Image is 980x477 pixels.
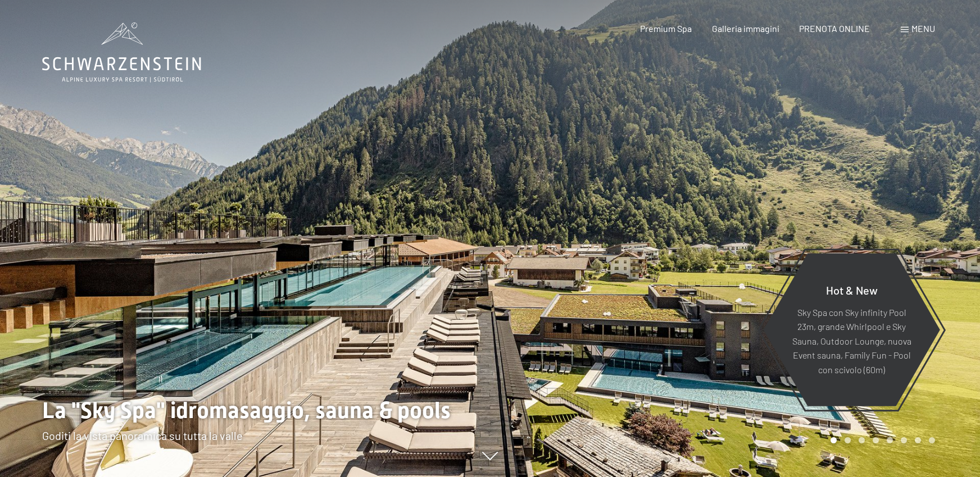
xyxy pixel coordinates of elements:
a: Premium Spa [640,23,692,34]
a: PRENOTA ONLINE [799,23,870,34]
div: Carousel Page 3 [859,437,865,443]
div: Carousel Page 6 [901,437,907,443]
div: Carousel Pagination [827,437,935,443]
p: Sky Spa con Sky infinity Pool 23m, grande Whirlpool e Sky Sauna, Outdoor Lounge, nuova Event saun... [791,305,913,377]
div: Carousel Page 5 [887,437,893,443]
a: Hot & New Sky Spa con Sky infinity Pool 23m, grande Whirlpool e Sky Sauna, Outdoor Lounge, nuova ... [763,253,941,407]
div: Carousel Page 7 [915,437,921,443]
a: Galleria immagini [712,23,779,34]
div: Carousel Page 1 (Current Slide) [831,437,837,443]
div: Carousel Page 8 [929,437,935,443]
span: Menu [911,23,935,34]
div: Carousel Page 2 [845,437,851,443]
span: Hot & New [826,283,878,296]
div: Carousel Page 4 [873,437,879,443]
